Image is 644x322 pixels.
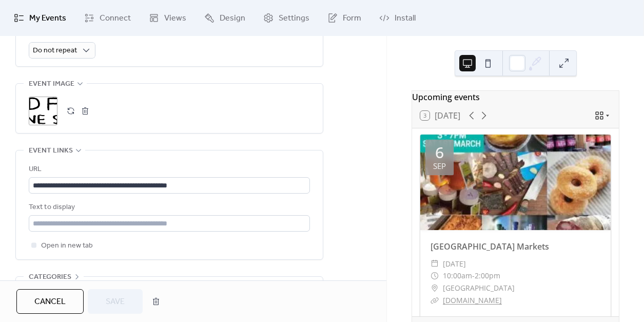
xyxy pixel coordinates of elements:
[472,270,475,282] span: -
[29,12,66,25] span: My Events
[372,4,423,32] a: Install
[34,296,66,308] span: Cancel
[41,240,93,252] span: Open in new tab
[29,145,73,157] span: Event links
[320,4,369,32] a: Form
[395,12,416,25] span: Install
[431,294,439,307] div: ​
[443,258,466,270] span: [DATE]
[443,270,472,282] span: 10:00am
[29,201,308,214] div: Text to display
[279,12,309,25] span: Settings
[100,12,131,25] span: Connect
[16,277,323,298] div: •••
[16,289,84,314] button: Cancel
[29,163,308,176] div: URL
[141,4,194,32] a: Views
[29,97,57,125] div: ;
[76,4,139,32] a: Connect
[475,270,500,282] span: 2:00pm
[443,282,515,294] span: [GEOGRAPHIC_DATA]
[6,4,74,32] a: My Events
[443,295,502,305] a: [DOMAIN_NAME]
[197,4,253,32] a: Design
[433,162,446,170] div: Sep
[33,44,77,58] span: Do not repeat
[431,270,439,282] div: ​
[164,12,186,25] span: Views
[220,12,245,25] span: Design
[29,271,71,283] span: Categories
[29,78,74,90] span: Event image
[256,4,317,32] a: Settings
[343,12,361,25] span: Form
[431,258,439,270] div: ​
[435,145,444,160] div: 6
[431,282,439,294] div: ​
[412,91,619,103] div: Upcoming events
[431,241,549,252] a: [GEOGRAPHIC_DATA] Markets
